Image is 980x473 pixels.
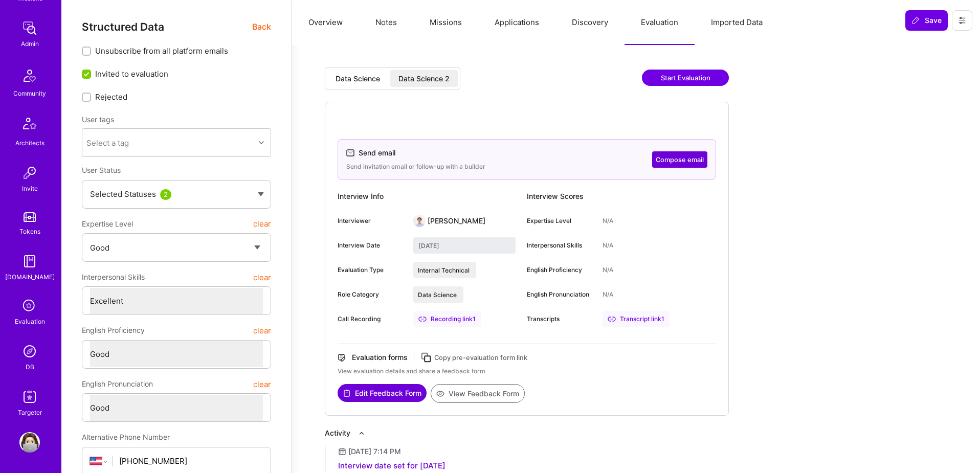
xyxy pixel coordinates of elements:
[82,20,164,33] span: Structured Data
[527,314,594,324] div: Transcripts
[338,290,405,299] div: Role Category
[338,384,427,403] a: Edit Feedback Form
[413,311,481,327] a: Recording link1
[82,433,170,441] span: Alternative Phone Number
[19,251,40,272] img: guide book
[19,432,40,453] img: User Avatar
[82,321,145,340] span: English Proficiency
[95,92,127,102] span: Rejected
[95,46,228,56] span: Unsubscribe from all platform emails
[258,192,264,196] img: caret
[336,74,380,84] div: Data Science
[642,70,729,86] button: Start Evaluation
[527,241,594,250] div: Interpersonal Skills
[82,215,133,233] span: Expertise Level
[95,69,168,79] span: Invited to evaluation
[338,241,405,250] div: Interview Date
[603,311,670,327] div: Transcript link 1
[253,268,271,286] button: clear
[527,188,716,205] div: Interview Scores
[19,387,40,407] img: Skill Targeter
[24,212,36,222] img: tokens
[359,148,395,158] div: Send email
[19,18,40,38] img: admin teamwork
[15,316,45,327] div: Evaluation
[603,311,670,327] a: Transcript link1
[434,352,527,363] div: Copy pre-evaluation form link
[21,38,39,49] div: Admin
[17,432,42,453] a: User Avatar
[15,138,44,148] div: Architects
[398,74,450,84] div: Data Science 2
[20,297,39,316] i: icon SelectionTeam
[338,461,446,471] div: Interview date set for [DATE]
[5,272,55,282] div: [DOMAIN_NAME]
[431,384,525,403] button: View Feedback Form
[86,138,129,148] div: Select a tag
[325,428,350,438] div: Activity
[911,15,942,26] span: Save
[338,367,716,376] div: View evaluation details and share a feedback form
[253,215,271,233] button: clear
[603,290,613,299] div: N/A
[252,20,271,33] span: Back
[19,226,40,237] div: Tokens
[603,216,613,226] div: N/A
[338,384,427,402] button: Edit Feedback Form
[82,115,114,124] label: User tags
[26,362,34,372] div: DB
[82,268,145,286] span: Interpersonal Skills
[22,183,38,194] div: Invite
[428,216,485,226] div: [PERSON_NAME]
[652,151,707,168] button: Compose email
[527,216,594,226] div: Expertise Level
[18,407,42,418] div: Targeter
[90,189,156,199] span: Selected Statuses
[338,188,527,205] div: Interview Info
[352,352,408,363] div: Evaluation forms
[253,321,271,340] button: clear
[346,162,485,171] div: Send invitation email or follow-up with a builder
[338,314,405,324] div: Call Recording
[527,290,594,299] div: English Pronunciation
[413,311,481,327] div: Recording link 1
[420,352,432,364] i: icon Copy
[603,265,613,275] div: N/A
[413,215,426,227] img: User Avatar
[348,446,401,457] div: [DATE] 7:14 PM
[160,189,171,200] div: 2
[82,166,121,174] span: User Status
[17,113,42,138] img: Architects
[259,140,264,145] i: icon Chevron
[19,163,40,183] img: Invite
[17,63,42,88] img: Community
[338,265,405,275] div: Evaluation Type
[19,341,40,362] img: Admin Search
[82,375,153,393] span: English Pronunciation
[13,88,46,99] div: Community
[338,216,405,226] div: Interviewer
[603,241,613,250] div: N/A
[253,375,271,393] button: clear
[905,10,948,31] button: Save
[527,265,594,275] div: English Proficiency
